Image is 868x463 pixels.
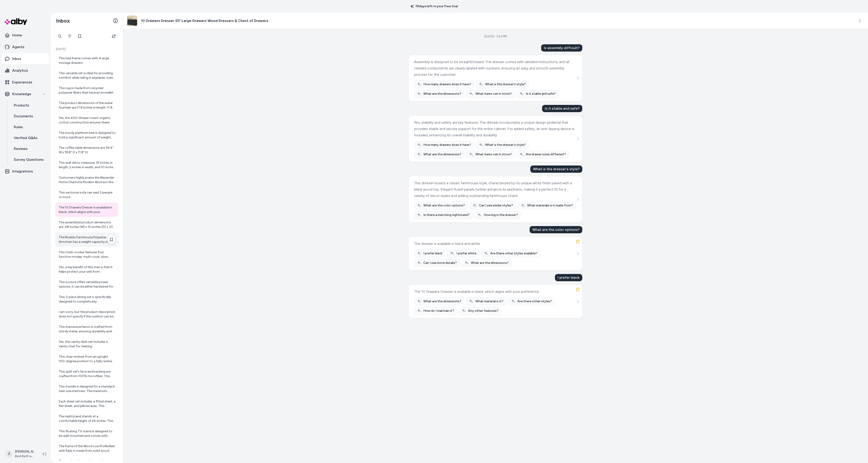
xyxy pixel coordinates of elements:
[485,143,526,147] span: What is the dresser's style?
[55,322,118,336] a: This impressive heron is crafted from sturdy metal, ensuring durability and a handcrafted feel.
[59,175,116,184] div: Customers highly praise the Alexander Home Charlotte Modern Abstract Area Rug for its beautiful a...
[530,165,582,173] div: What is the dresser's style?
[59,354,116,364] div: This chair reclines from an upright 100-degree position to a fully reclined 160-degree position, ...
[59,280,116,289] div: This sconce offers versatile power options; it can be either hardwired for a more permanent insta...
[9,100,49,111] a: Products
[12,33,22,38] p: Home
[9,132,49,143] a: Verified Q&As
[55,441,118,456] a: The frame of the Wood Low Profile Bed with Rails is made from solid wood.
[414,180,576,199] div: This dresser boasts a classic farmhouse style, characterized by its unique white finish paired wi...
[530,226,582,233] div: What are the color options?
[12,56,21,61] p: Inbox
[14,103,29,108] p: Products
[55,113,118,128] a: Yes, the 400-thread-count organic cotton construction ensures these sheets are highly breathable,...
[55,382,118,396] a: This trundle is designed for a standard twin size mattress. The maximum mattress dimensions allow...
[423,92,461,96] span: What are the dimensions?
[408,4,460,9] p: 19 days left in your free trial
[59,384,116,393] div: This trundle is designed for a standard twin size mattress. The maximum mattress dimensions allow...
[555,274,582,281] div: I prefer black
[59,235,116,244] div: The Rinaldo Farmhouse Polyester Armchair has a weight capacity of 250 lbs.
[55,188,118,202] a: This sectional sofa can seat 5 people or more.
[14,135,38,141] p: Verified Q&As
[517,299,552,304] span: Are there other styles?
[575,136,580,142] button: See more
[414,119,576,138] div: Yes, stability and safety are key features. The dresser incorporates a unique design pedestal tha...
[55,262,118,277] a: Yes, a key benefit of this mat is that it helps protect your sink from scratches, maintaining its...
[55,277,118,292] a: This sconce offers versatile power options; it can be either hardwired for a more permanent insta...
[55,128,118,142] a: The sturdy platform bed is designed to hold a significant amount of weight, supporting up to 600 ...
[59,250,116,259] div: This multi-cooker features four function modes: multi-cook, slow cook, bake, and keep warm.
[55,397,118,411] a: Each sheet set includes a fitted sheet, a flat sheet, and pillowcases. This comprehensive set pro...
[12,44,24,50] p: Agents
[12,169,33,174] p: Integrations
[55,367,118,381] a: This quilt set's face and backing are crafted from 100% microfiber. This material is renowned for...
[55,337,118,351] a: Yes, this vanity desk set includes a vanity chair for seating.
[9,154,49,165] a: Survey Questions
[55,47,118,52] p: [DATE]
[59,190,116,199] div: This sectional sofa can seat 5 people or more.
[456,251,476,256] span: I prefer white
[56,17,70,24] h2: Inbox
[55,68,118,83] a: This versatile set is ideal for providing comfort while riding in airplanes, trains, cars, and bu...
[575,76,580,81] button: See more
[2,77,49,88] a: Experiences
[9,143,49,154] a: Reviews
[14,146,28,151] p: Reviews
[414,288,540,295] div: The 10 Drawers Dresser is available in black, which aligns with your preference.
[55,426,118,441] a: This floating TV stand is designed to be wall-mounted and comes with heavy-duty stainless steel h...
[59,116,116,125] div: Yes, the 400-thread-count organic cotton construction ensures these sheets are highly breathable,...
[59,369,116,378] div: This quilt set's face and backing are crafted from 100% microfiber. This material is renowned for...
[59,101,116,110] div: The product dimensions of the water fountain are 11.8 inches in length, 11.8 inches in width, and...
[55,292,118,307] a: This 3-piece dining set is specifically designed to complete any contemporary style dining room. ...
[59,56,116,65] div: This bed frame comes with 4 large storage drawers.
[527,203,573,208] span: What materials is it made from?
[2,89,49,99] button: Knowledge
[55,232,118,247] a: The Rinaldo Farmhouse Polyester Armchair has a weight capacity of 250 lbs.
[2,30,49,41] a: Home
[14,157,44,162] p: Survey Questions
[55,53,118,68] a: This bed frame comes with 4 large storage drawers.
[59,295,116,304] div: This 3-piece dining set is specifically designed to complete any contemporary style dining room. ...
[55,217,118,232] a: The assembled product dimensions are: 48 inches (W) x 15 inches (D) x 30 inches (H).
[55,411,118,426] a: The nightstand stands at a comfortable height of 24 inches. This makes it suitable for various us...
[59,131,116,140] div: The sturdy platform bed is designed to hold a significant amount of weight, supporting up to 600 ...
[59,146,116,155] div: The coffee table dimensions are 39.4'' W x 18.8'' D x 11.8'' H.
[423,299,461,304] span: What are the dimensions?
[3,447,39,461] button: Z[PERSON_NAME]Bed Bath and Beyond
[475,92,512,96] span: What items can it store?
[490,251,538,256] span: Are there other styles available?
[12,68,28,73] p: Analytics
[542,105,582,112] div: Is it stable and safe?
[127,16,137,26] img: 10-Drawers-Dresser-55%22-Large-Drawers-Wood-Dressers-%26-Chest-of-Drawers.jpg
[59,71,116,80] div: This versatile set is ideal for providing comfort while riding in airplanes, trains, cars, and bu...
[55,98,118,113] a: The product dimensions of the water fountain are 11.8 inches in length, 11.8 inches in width, and...
[575,299,580,304] button: See more
[59,265,116,274] div: Yes, a key benefit of this mat is that it helps protect your sink from scratches, maintaining its...
[2,166,49,177] a: Integrations
[575,251,580,256] button: See more
[475,152,512,157] span: What items can it store?
[484,34,507,39] div: [DATE] · 1:53 PM
[2,42,49,52] a: Agents
[59,205,116,214] div: The 10 Drawers Dresser is available in black, which aligns with your preference.
[141,18,268,24] h3: 10 Drawers Dresser 55" Large Drawers Wood Dressers & Chest of Drawers
[59,220,116,229] div: The assembled product dimensions are: 48 inches (W) x 15 inches (D) x 30 inches (H).
[14,113,33,119] p: Documents
[9,122,49,132] a: Rules
[55,203,118,217] a: The 10 Drawers Dresser is available in black, which aligns with your preference.
[12,80,32,85] p: Experiences
[414,59,576,78] div: Assembly is designed to be straightforward. The dresser comes with detailed instructions, and all...
[423,82,471,87] span: How many drawers does it have?
[541,44,582,52] div: Is assembly difficult?
[575,197,580,202] button: See more
[59,414,116,423] div: The nightstand stands at a comfortable height of 24 inches. This makes it suitable for various us...
[423,203,465,208] span: What are the color options?
[55,158,118,172] a: This wall decor measures 35 inches in length, 2 inches in width, and 10 inches in height. These p...
[109,32,118,41] button: Refresh
[55,247,118,262] a: This multi-cooker features four function modes: multi-cook, slow cook, bake, and keep warm.
[55,173,118,187] a: Customers highly praise the Alexander Home Charlotte Modern Abstract Area Rug for its beautiful a...
[423,309,454,313] span: How do I maintain it?
[55,83,118,98] a: This rug is made from recycled polyester fibers that have an incredibly soft texture.
[484,213,518,217] span: How big is the dresser?
[59,340,116,349] div: Yes, this vanity desk set includes a vanity chair for seating.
